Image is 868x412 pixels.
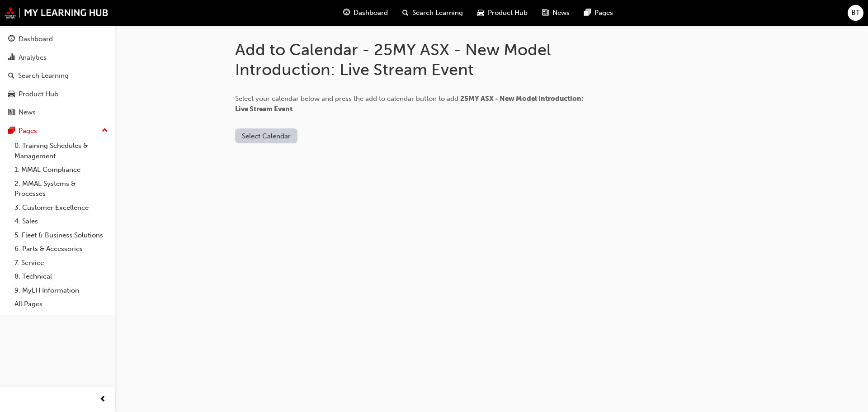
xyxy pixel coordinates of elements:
span: Search Learning [412,8,463,18]
a: 0. Training Schedules & Management [11,139,112,163]
span: pages-icon [584,7,591,19]
span: 25MY ASX - New Model Introduction: Live Stream Event [235,95,584,113]
span: Product Hub [488,8,528,18]
a: 7. Service [11,256,112,270]
button: Pages [4,123,112,139]
span: Select your calendar below and press the add to calendar button to add . [235,95,584,113]
div: Dashboard [19,34,53,44]
a: pages-iconPages [577,4,620,22]
button: Select Calendar [235,128,297,143]
span: Pages [594,8,613,18]
div: Search Learning [18,71,69,81]
a: 2. MMAL Systems & Processes [11,177,112,201]
a: Search Learning [4,67,112,84]
a: news-iconNews [535,4,577,22]
span: search-icon [402,7,409,19]
span: news-icon [8,109,15,117]
a: 8. Technical [11,270,112,284]
a: 1. MMAL Compliance [11,163,112,177]
a: Product Hub [4,86,112,103]
a: News [4,104,112,121]
a: Dashboard [4,31,112,47]
a: car-iconProduct Hub [470,4,535,22]
span: chart-icon [8,54,15,62]
h1: Add to Calendar - 25MY ASX - New Model Introduction: Live Stream Event [235,40,597,79]
span: BT [851,8,860,18]
span: car-icon [8,90,15,99]
span: News [552,8,570,18]
a: guage-iconDashboard [336,4,395,22]
span: up-icon [102,125,108,137]
span: guage-icon [343,7,350,19]
button: BT [848,5,863,21]
a: search-iconSearch Learning [395,4,470,22]
a: 3. Customer Excellence [11,201,112,215]
div: Product Hub [19,89,58,99]
a: 6. Parts & Accessories [11,242,112,256]
span: pages-icon [8,127,15,135]
span: Dashboard [354,8,388,18]
div: Analytics [19,52,47,63]
div: Pages [19,126,37,136]
button: DashboardAnalyticsSearch LearningProduct HubNews [4,29,112,123]
img: mmal [5,7,108,19]
span: car-icon [477,7,484,19]
a: All Pages [11,297,112,311]
span: news-icon [542,7,549,19]
span: search-icon [8,72,14,80]
span: prev-icon [99,394,106,405]
a: 5. Fleet & Business Solutions [11,228,112,242]
a: Analytics [4,49,112,66]
a: 4. Sales [11,214,112,228]
div: News [19,107,36,118]
a: 9. MyLH Information [11,284,112,298]
span: guage-icon [8,35,15,43]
